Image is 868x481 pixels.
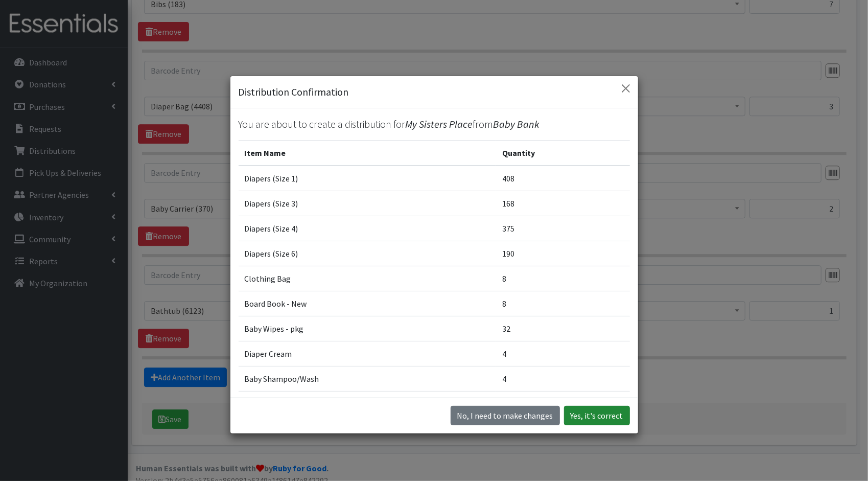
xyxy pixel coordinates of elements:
[4,163,124,183] a: Pick Ups & Deliveries
[4,52,124,73] a: Dashboard
[144,163,822,182] input: Barcode Entry
[144,61,822,80] input: Barcode Entry
[489,185,500,197] label: OR
[4,273,124,293] a: My Organization
[29,102,65,112] p: Purchases
[29,79,66,89] p: Donations
[29,190,89,200] p: Partner Agencies
[4,74,124,95] a: Donations
[152,409,189,429] button: Save
[151,304,739,318] span: Bathtub (6123)
[4,7,124,41] img: HumanEssentials
[138,329,189,348] a: Remove
[4,97,124,117] a: Purchases
[151,201,739,216] span: Baby Carrier (370)
[144,265,822,285] input: Barcode Entry
[144,301,745,320] span: Bathtub (6123)
[138,22,189,41] a: Remove
[151,99,739,113] span: Diaper Bag (4408)
[29,256,58,266] p: Reports
[29,212,63,222] p: Inventory
[29,146,76,156] p: Distributions
[29,234,71,244] p: Community
[29,57,67,67] p: Dashboard
[489,82,500,95] label: OR
[749,97,840,116] input: Quantity
[29,168,101,178] p: Pick Ups & Deliveries
[138,124,189,144] a: Remove
[136,463,329,473] strong: Human Essentials was built with by .
[4,251,124,271] a: Reports
[4,141,124,161] a: Distributions
[4,229,124,249] a: Community
[749,301,840,320] input: Quantity
[144,368,227,387] a: Add Another Item
[144,199,745,218] span: Baby Carrier (370)
[4,207,124,227] a: Inventory
[29,278,87,288] p: My Organization
[273,463,326,473] a: Ruby for Good
[749,199,840,218] input: Quantity
[4,119,124,139] a: Requests
[29,124,61,134] p: Requests
[4,185,124,205] a: Partner Agencies
[144,97,745,116] span: Diaper Bag (4408)
[489,287,500,299] label: OR
[138,226,189,246] a: Remove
